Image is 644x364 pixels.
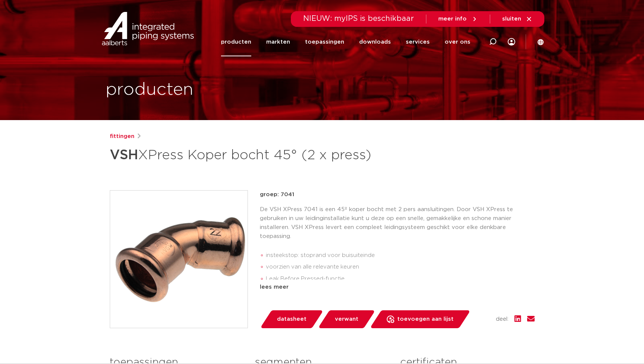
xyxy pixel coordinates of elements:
p: De VSH XPress 7041 is een 45º koper bocht met 2 pers aansluitingen. Door VSH XPress te gebruiken ... [260,205,535,241]
span: sluiten [502,16,521,22]
strong: VSH [110,148,138,162]
a: datasheet [260,310,323,328]
div: lees meer [260,283,535,292]
span: datasheet [277,313,307,325]
h1: XPress Koper bocht 45° (2 x press) [110,144,390,166]
img: Product Image for VSH XPress Koper bocht 45° (2 x press) [110,191,248,328]
a: services [406,28,430,56]
li: insteekstop: stoprand voor buisuiteinde [266,250,535,261]
a: producten [221,28,251,56]
a: verwant [318,310,375,328]
span: NIEUW: myIPS is beschikbaar [303,15,414,22]
h1: producten [106,78,193,102]
li: voorzien van alle relevante keuren [266,261,535,273]
a: downloads [359,28,391,56]
a: markten [266,28,290,56]
span: meer info [438,16,467,22]
a: sluiten [502,16,532,22]
a: over ons [445,28,470,56]
span: verwant [335,313,358,325]
a: fittingen [110,132,134,141]
span: toevoegen aan lijst [397,313,454,325]
a: toepassingen [305,28,344,56]
li: Leak Before Pressed-functie [266,273,535,285]
a: meer info [438,16,478,22]
nav: Menu [221,28,470,56]
span: deel: [496,315,508,324]
p: groep: 7041 [260,190,535,199]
